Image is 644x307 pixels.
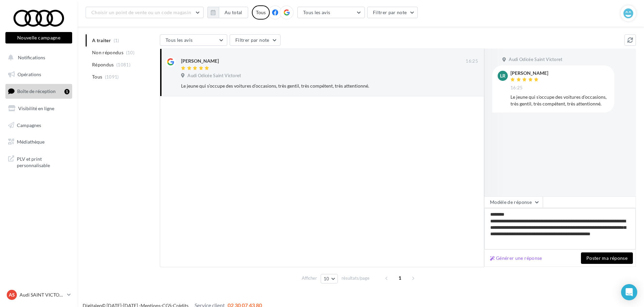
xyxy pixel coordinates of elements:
[4,101,74,116] a: Visibilité en ligne
[64,89,69,94] div: 1
[207,7,248,18] button: Au total
[17,122,41,128] span: Campagnes
[5,288,72,301] a: AS Audi SAINT VICTORET
[4,84,74,98] a: Boîte de réception1
[18,71,41,77] span: Opérations
[324,276,329,281] span: 10
[230,34,281,46] button: Filtrer par note
[484,196,543,208] button: Modèle de réponse
[17,88,56,94] span: Boîte de réception
[92,49,123,56] span: Non répondus
[105,74,119,80] span: (1091)
[510,85,523,91] span: 16:25
[4,118,74,132] a: Campagnes
[500,72,505,79] span: LR
[342,275,370,281] span: résultats/page
[4,152,74,172] a: PLV et print personnalisable
[91,9,191,15] span: Choisir un point de vente ou un code magasin
[394,273,405,283] span: 1
[126,50,135,55] span: (10)
[466,58,478,64] span: 16:25
[4,51,71,65] button: Notifications
[181,83,434,89] div: Le jeune qui s’occupe des voitures d’occasions, très gentil, très compétent, très attentionné.
[181,58,219,64] div: [PERSON_NAME]
[116,62,130,67] span: (1081)
[303,9,330,15] span: Tous les avis
[18,105,54,111] span: Visibilité en ligne
[20,291,64,298] p: Audi SAINT VICTORET
[297,7,365,18] button: Tous les avis
[510,94,609,107] div: Le jeune qui s’occupe des voitures d’occasions, très gentil, très compétent, très attentionné.
[160,34,227,46] button: Tous les avis
[4,135,74,149] a: Médiathèque
[621,284,637,300] div: Open Intercom Messenger
[302,275,317,281] span: Afficher
[9,291,15,298] span: AS
[367,7,418,18] button: Filtrer par note
[18,55,45,60] span: Notifications
[510,71,548,75] div: [PERSON_NAME]
[487,254,545,262] button: Générer une réponse
[219,7,248,18] button: Au total
[166,37,193,43] span: Tous les avis
[321,274,338,283] button: 10
[5,32,72,43] button: Nouvelle campagne
[92,61,114,68] span: Répondus
[581,252,633,264] button: Poster ma réponse
[4,67,74,82] a: Opérations
[86,7,204,18] button: Choisir un point de vente ou un code magasin
[509,57,562,63] span: Audi Odicée Saint Victoret
[252,5,270,20] div: Tous
[17,139,45,145] span: Médiathèque
[187,73,241,79] span: Audi Odicée Saint Victoret
[92,73,102,80] span: Tous
[17,154,69,169] span: PLV et print personnalisable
